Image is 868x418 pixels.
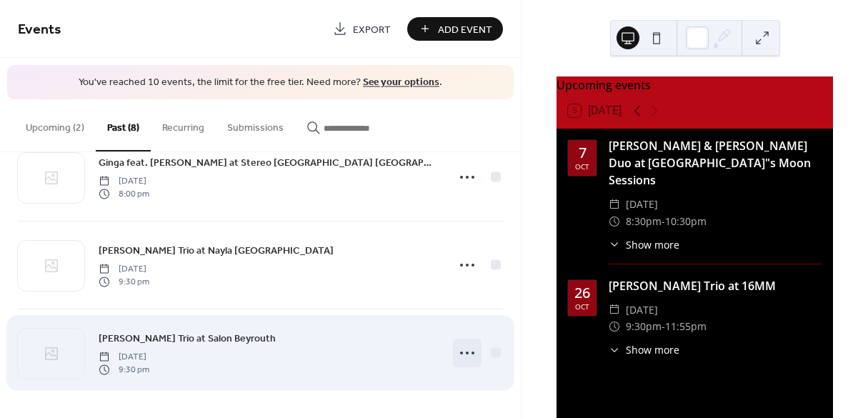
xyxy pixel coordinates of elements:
[575,303,589,310] div: Oct
[609,213,620,230] div: ​
[626,196,658,213] span: [DATE]
[609,237,620,252] div: ​
[18,16,61,44] span: Events
[665,213,707,230] span: 10:30pm
[626,213,662,230] span: 8:30pm
[579,146,587,160] div: 7
[363,73,439,92] a: See your options
[609,342,620,357] div: ​
[99,350,149,363] span: [DATE]
[99,364,149,377] span: 9:30 pm
[575,163,589,170] div: Oct
[665,318,707,335] span: 11:55pm
[14,99,96,150] button: Upcoming (2)
[353,22,391,37] span: Export
[21,76,499,90] span: You've reached 10 events, the limit for the free tier. Need more? .
[99,243,334,258] span: [PERSON_NAME] Trio at Nayla [GEOGRAPHIC_DATA]
[609,237,679,252] button: ​Show more
[99,174,149,187] span: [DATE]
[99,188,149,201] span: 8:00 pm
[96,99,151,151] button: Past (8)
[662,213,665,230] span: -
[626,302,658,319] span: [DATE]
[609,302,620,319] div: ​
[574,286,590,300] div: 26
[99,155,439,170] span: Ginga feat. [PERSON_NAME] at Stereo [GEOGRAPHIC_DATA] [GEOGRAPHIC_DATA] by Rumman
[609,342,679,357] button: ​Show more
[626,318,662,335] span: 9:30pm
[609,277,822,294] div: [PERSON_NAME] Trio at 16MM
[99,330,276,347] a: [PERSON_NAME] Trio at Salon Beyrouth
[609,137,822,189] div: [PERSON_NAME] & [PERSON_NAME] Duo at [GEOGRAPHIC_DATA]"s Moon Sessions
[609,318,620,335] div: ​
[99,262,149,275] span: [DATE]
[99,331,276,346] span: [PERSON_NAME] Trio at Salon Beyrouth
[99,154,439,171] a: Ginga feat. [PERSON_NAME] at Stereo [GEOGRAPHIC_DATA] [GEOGRAPHIC_DATA] by Rumman
[99,242,334,259] a: [PERSON_NAME] Trio at Nayla [GEOGRAPHIC_DATA]
[322,17,401,41] a: Export
[626,342,679,357] span: Show more
[151,99,216,150] button: Recurring
[609,196,620,213] div: ​
[557,76,833,94] div: Upcoming events
[216,99,295,150] button: Submissions
[626,237,679,252] span: Show more
[99,276,149,289] span: 9:30 pm
[662,318,665,335] span: -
